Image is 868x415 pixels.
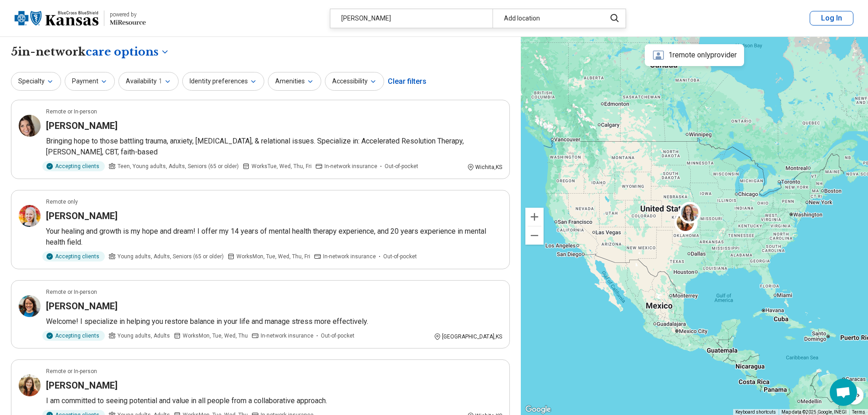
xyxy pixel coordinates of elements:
[236,252,310,261] span: Works Mon, Tue, Wed, Thu, Fri
[42,161,105,171] div: Accepting clients
[810,11,853,26] button: Log In
[261,332,313,340] span: In-network insurance
[645,44,744,66] div: 1 remote only provider
[46,316,502,327] p: Welcome! I specialize in helping you restore balance in your life and manage stress more effectiv...
[434,333,502,341] div: [GEOGRAPHIC_DATA] , KS
[321,332,354,340] span: Out-of-pocket
[110,10,146,19] div: powered by
[182,72,264,91] button: Identity preferences
[86,44,169,60] button: Care options
[830,379,857,406] div: Open chat
[467,163,502,171] div: Wichita , KS
[46,136,502,158] p: Bringing hope to those battling trauma, anxiety, [MEDICAL_DATA], & relational issues. Specialize ...
[46,395,502,406] p: I am committed to seeing potential and value in all people from a collaborative approach.
[183,332,248,340] span: Works Mon, Tue, Wed, Thu
[268,72,321,91] button: Amenities
[86,44,159,60] span: care options
[42,331,105,341] div: Accepting clients
[118,332,170,340] span: Young adults, Adults
[330,9,493,28] div: [PERSON_NAME]
[118,72,179,91] button: Availability1
[46,367,97,375] p: Remote or In-person
[11,72,61,91] button: Specialty
[46,288,97,296] p: Remote or In-person
[525,226,544,245] button: Zoom out
[493,9,601,28] div: Add location
[118,162,239,170] span: Teen, Young adults, Adults, Seniors (65 or older)
[324,162,377,170] span: In-network insurance
[383,252,417,261] span: Out-of-pocket
[46,119,118,132] h3: [PERSON_NAME]
[252,162,312,170] span: Works Tue, Wed, Thu, Fri
[46,300,118,313] h3: [PERSON_NAME]
[385,162,418,170] span: Out-of-pocket
[46,210,118,222] h3: [PERSON_NAME]
[42,251,105,261] div: Accepting clients
[15,7,98,29] img: Blue Cross Blue Shield Kansas
[323,252,376,261] span: In-network insurance
[525,208,544,226] button: Zoom in
[46,379,118,392] h3: [PERSON_NAME]
[46,226,502,248] p: Your healing and growth is my hope and dream! I offer my 14 years of mental health therapy experi...
[388,71,426,92] div: Clear filters
[46,108,97,116] p: Remote or In-person
[852,410,865,415] a: Terms (opens in new tab)
[159,77,162,86] span: 1
[65,72,115,91] button: Payment
[118,252,224,261] span: Young adults, Adults, Seniors (65 or older)
[325,72,384,91] button: Accessibility
[781,410,847,415] span: Map data ©2025 Google, INEGI
[11,44,169,60] h1: 5 in-network
[46,198,78,206] p: Remote only
[15,7,146,29] a: Blue Cross Blue Shield Kansaspowered by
